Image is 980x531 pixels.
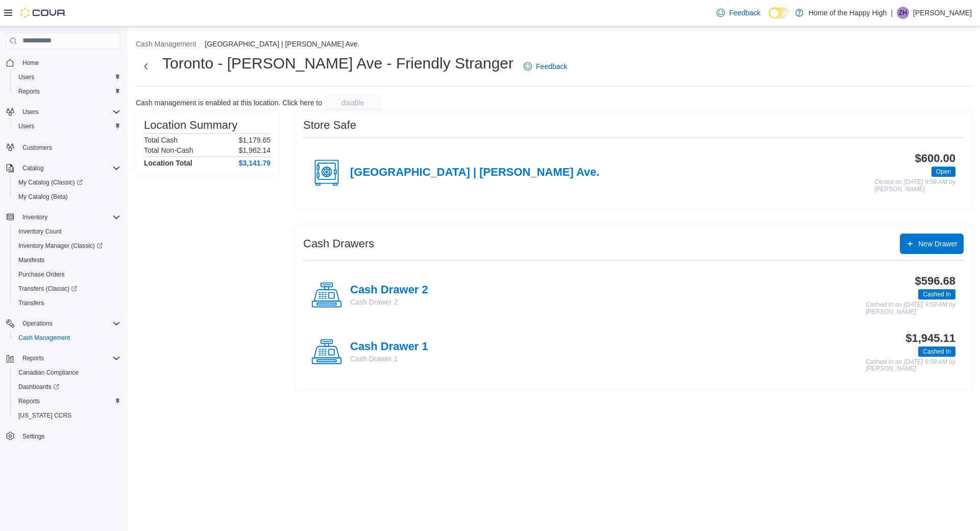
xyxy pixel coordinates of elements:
a: Transfers (Classic) [14,283,81,295]
p: $1,179.65 [239,136,271,144]
button: Next [136,56,156,77]
img: Cova [20,8,66,18]
a: Reports [14,85,44,98]
p: Cashed In on [DATE] 9:58 AM by [PERSON_NAME] [866,359,955,373]
a: Transfers [14,297,48,309]
a: My Catalog (Beta) [14,191,72,203]
h1: Toronto - [PERSON_NAME] Ave - Friendly Stranger [162,53,513,74]
span: Feedback [536,61,567,72]
button: Catalog [18,162,47,174]
a: Inventory Manager (Classic) [14,240,107,252]
h4: Cash Drawer 1 [350,340,428,354]
p: Cash Drawer 2 [350,297,428,307]
span: Customers [22,144,52,152]
span: Inventory [18,211,120,223]
span: Operations [18,317,120,330]
span: Dashboards [14,381,120,393]
span: Cash Management [14,332,120,344]
span: Users [14,120,120,132]
h3: Store Safe [303,119,356,131]
span: [US_STATE] CCRS [18,411,71,420]
h3: $1,945.11 [905,332,955,344]
a: Feedback [713,3,764,23]
nav: Complex example [6,51,120,470]
span: Cashed In [923,347,951,356]
span: Users [18,122,34,130]
a: Reports [14,395,44,407]
a: Inventory Count [14,225,66,238]
p: Home of the Happy High [808,7,887,19]
a: [US_STATE] CCRS [14,409,76,422]
button: New Drawer [900,234,964,254]
span: Transfers (Classic) [18,285,77,293]
span: ZH [899,7,907,19]
h3: $600.00 [915,152,955,165]
a: Home [18,57,43,69]
span: Users [18,73,34,81]
a: Dashboards [14,381,63,393]
span: Inventory Count [14,225,120,238]
span: Manifests [14,254,120,266]
button: Users [10,70,125,84]
h4: $3,141.79 [239,159,271,167]
a: Users [14,71,38,83]
span: Cashed In [918,347,955,357]
span: Open [932,167,955,177]
span: Transfers [14,297,120,309]
span: Reports [18,352,120,364]
a: Transfers (Classic) [10,282,125,296]
span: Catalog [18,162,120,174]
span: My Catalog (Classic) [18,178,83,187]
p: [PERSON_NAME] [913,7,972,19]
p: $1,962.14 [239,146,271,154]
h4: Location Total [144,159,192,167]
a: Dashboards [10,380,125,394]
button: [US_STATE] CCRS [10,408,125,423]
span: Home [22,59,39,67]
span: Customers [18,141,120,153]
button: My Catalog (Beta) [10,190,125,204]
button: Users [2,105,125,119]
button: Reports [10,84,125,99]
p: Cash management is enabled at this location. Click here to [136,99,322,107]
a: Inventory Manager (Classic) [10,239,125,253]
button: Reports [10,394,125,408]
a: Customers [18,142,56,154]
button: Inventory [2,210,125,224]
h4: Cash Drawer 2 [350,284,428,297]
span: Manifests [18,256,44,264]
span: Purchase Orders [14,268,120,281]
span: Inventory [22,213,47,221]
div: Zachary Haire [897,7,909,19]
button: Inventory Count [10,224,125,239]
span: Cash Management [18,334,70,342]
button: Reports [2,351,125,365]
button: Users [10,119,125,133]
span: My Catalog (Beta) [18,193,68,201]
span: disable [341,98,364,108]
p: | [891,7,893,19]
span: My Catalog (Classic) [14,176,120,189]
button: Inventory [18,211,52,223]
span: Canadian Compliance [14,366,120,379]
button: Catalog [2,161,125,175]
button: Cash Management [136,40,196,48]
p: Cashed In on [DATE] 9:59 AM by [PERSON_NAME] [866,302,955,315]
span: Operations [22,319,53,328]
span: Reports [14,395,120,407]
h3: Location Summary [144,119,237,131]
span: Reports [18,397,40,405]
a: My Catalog (Classic) [14,176,87,189]
button: Reports [18,352,48,364]
span: Users [14,71,120,83]
a: Feedback [520,56,571,77]
button: Manifests [10,253,125,267]
a: Settings [18,430,48,443]
span: Washington CCRS [14,409,120,422]
span: Inventory Manager (Classic) [14,240,120,252]
h3: Cash Drawers [303,238,374,250]
span: Cashed In [923,290,951,299]
a: My Catalog (Classic) [10,175,125,190]
span: New Drawer [918,239,958,249]
span: Reports [22,354,44,362]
